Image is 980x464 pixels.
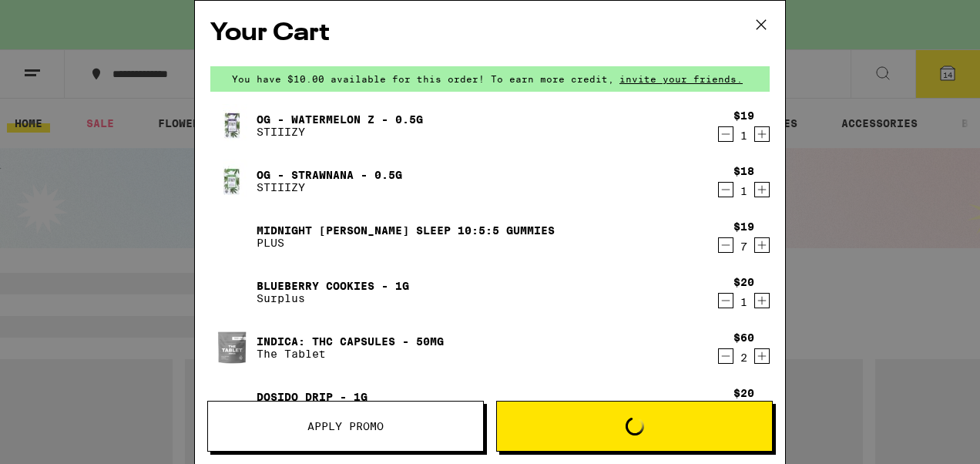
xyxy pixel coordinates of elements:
[614,74,748,84] span: invite your friends.
[733,185,754,197] div: 1
[232,74,614,84] span: You have $10.00 available for this order! To earn more credit,
[733,240,754,253] div: 7
[257,335,444,348] a: INDICA: THC Capsules - 50mg
[207,401,484,452] button: Apply Promo
[754,126,770,142] button: Increment
[210,326,253,369] img: INDICA: THC Capsules - 50mg
[754,348,770,364] button: Increment
[210,104,253,147] img: OG - Watermelon Z - 0.5g
[257,169,402,181] a: OG - Strawnana - 0.5g
[718,182,733,197] button: Decrement
[733,296,754,308] div: 1
[733,165,754,177] div: $18
[718,237,733,253] button: Decrement
[210,160,253,203] img: OG - Strawnana - 0.5g
[733,351,754,364] div: 2
[733,220,754,233] div: $19
[210,66,770,92] div: You have $10.00 available for this order! To earn more credit,invite your friends.
[754,237,770,253] button: Increment
[257,280,409,292] a: Blueberry Cookies - 1g
[718,348,733,364] button: Decrement
[733,276,754,288] div: $20
[257,113,423,126] a: OG - Watermelon Z - 0.5g
[307,421,384,432] span: Apply Promo
[718,293,733,308] button: Decrement
[754,293,770,308] button: Increment
[733,387,754,399] div: $20
[257,237,555,249] p: PLUS
[210,271,253,314] img: Blueberry Cookies - 1g
[754,182,770,197] button: Increment
[257,348,444,360] p: The Tablet
[257,391,374,403] a: Dosido Drip - 1g
[733,331,754,344] div: $60
[257,126,423,138] p: STIIIZY
[257,181,402,193] p: STIIIZY
[257,224,555,237] a: Midnight [PERSON_NAME] SLEEP 10:5:5 Gummies
[733,109,754,122] div: $19
[733,129,754,142] div: 1
[210,16,770,51] h2: Your Cart
[718,126,733,142] button: Decrement
[210,215,253,258] img: Midnight Berry SLEEP 10:5:5 Gummies
[257,292,409,304] p: Surplus
[210,382,253,425] img: Dosido Drip - 1g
